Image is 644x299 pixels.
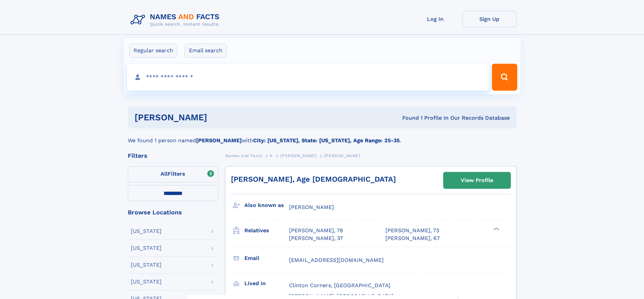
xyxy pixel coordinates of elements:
span: Clinton Corners, [GEOGRAPHIC_DATA] [289,282,390,289]
a: [PERSON_NAME], 67 [385,235,440,242]
a: View Profile [444,172,510,188]
a: Log In [408,11,462,27]
div: [US_STATE] [131,279,162,285]
span: [PERSON_NAME] [289,204,334,210]
div: [US_STATE] [131,229,162,234]
a: [PERSON_NAME], Age [DEMOGRAPHIC_DATA] [231,175,396,183]
h3: Email [244,252,289,264]
label: Regular search [129,43,177,58]
label: Email search [185,43,227,58]
h3: Also known as [244,200,289,211]
span: K [270,153,273,158]
div: Filters [128,153,218,159]
input: search input [127,64,489,91]
a: [PERSON_NAME], 37 [289,235,343,242]
a: [PERSON_NAME], 78 [289,227,343,234]
button: Search Button [492,64,517,91]
span: [PERSON_NAME] [324,153,360,158]
div: [US_STATE] [131,245,162,251]
img: Logo Names and Facts [128,11,225,29]
label: Filters [128,166,218,182]
div: View Profile [461,173,493,188]
h3: Relatives [244,225,289,236]
b: City: [US_STATE], State: [US_STATE], Age Range: 25-35 [253,137,400,144]
a: [PERSON_NAME], 73 [385,227,439,234]
h1: [PERSON_NAME] [135,113,305,122]
h3: Lived in [244,278,289,289]
a: Names and Facts [225,151,262,160]
div: ❯ [492,227,500,231]
a: K [270,151,273,160]
span: [PERSON_NAME] [280,153,316,158]
a: Sign Up [462,11,517,27]
b: [PERSON_NAME] [196,137,242,144]
div: We found 1 person named with . [128,128,517,145]
span: [EMAIL_ADDRESS][DOMAIN_NAME] [289,257,384,263]
span: All [161,171,168,177]
a: [PERSON_NAME] [280,151,316,160]
div: Browse Locations [128,209,218,215]
div: [US_STATE] [131,262,162,268]
div: Found 1 Profile In Our Records Database [305,114,510,122]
